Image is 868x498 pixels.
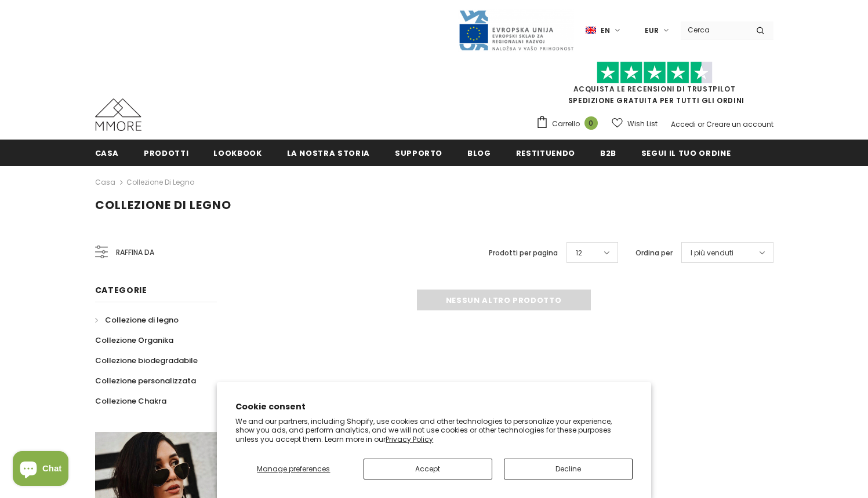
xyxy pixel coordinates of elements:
span: B2B [600,148,616,159]
span: Casa [95,148,119,159]
a: Collezione di legno [126,177,194,187]
span: Manage preferences [257,464,330,474]
button: Accept [364,459,492,479]
a: Collezione Organika [95,330,173,350]
span: en [601,25,610,36]
a: Carrello 0 [536,115,604,133]
span: Collezione di legno [105,314,179,325]
span: Collezione di legno [95,197,231,213]
span: or [698,119,704,129]
img: Javni Razpis [458,9,574,52]
button: Decline [504,459,633,479]
img: i-lang-1.png [586,25,596,35]
a: Wish List [612,113,658,134]
a: Collezione Chakra [95,391,166,411]
span: SPEDIZIONE GRATUITA PER TUTTI GLI ORDINI [536,67,773,105]
a: Accedi [671,119,696,129]
span: Categorie [95,284,147,296]
span: Lookbook [213,148,262,159]
span: Raffina da [116,246,154,259]
span: EUR [645,25,659,36]
a: Creare un account [706,119,773,129]
a: supporto [395,140,442,166]
a: Privacy Policy [386,434,433,444]
a: Collezione biodegradabile [95,350,198,371]
span: supporto [395,148,442,159]
a: Collezione di legno [95,310,179,330]
span: Carrello [552,118,580,130]
a: Lookbook [213,140,262,166]
a: Prodotti [144,140,188,166]
a: Restituendo [516,140,575,166]
a: La nostra storia [287,140,370,166]
p: We and our partners, including Shopify, use cookies and other technologies to personalize your ex... [235,417,633,444]
span: Segui il tuo ordine [641,148,731,159]
a: Casa [95,175,115,189]
span: Collezione Chakra [95,396,166,407]
span: 0 [584,116,598,130]
a: Segui il tuo ordine [641,140,731,166]
a: Collezione personalizzata [95,371,196,391]
span: La nostra storia [287,148,370,159]
span: Restituendo [516,148,575,159]
img: Fidati di Pilot Stars [597,61,713,84]
span: Blog [467,148,491,159]
span: Wish List [627,118,658,130]
button: Manage preferences [235,459,351,479]
span: Collezione personalizzata [95,375,196,386]
img: Casi MMORE [95,98,141,131]
a: B2B [600,140,616,166]
h2: Cookie consent [235,401,633,413]
a: Casa [95,140,119,166]
label: Prodotti per pagina [489,247,558,259]
span: Collezione biodegradabile [95,355,198,366]
a: Javni Razpis [458,25,574,35]
inbox-online-store-chat: Shopify online store chat [9,451,72,489]
input: Search Site [681,21,747,38]
span: Prodotti [144,148,188,159]
span: 12 [576,247,582,259]
label: Ordina per [635,247,673,259]
a: Blog [467,140,491,166]
span: Collezione Organika [95,335,173,346]
a: Acquista le recensioni di TrustPilot [573,84,736,94]
span: I più venduti [691,247,733,259]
